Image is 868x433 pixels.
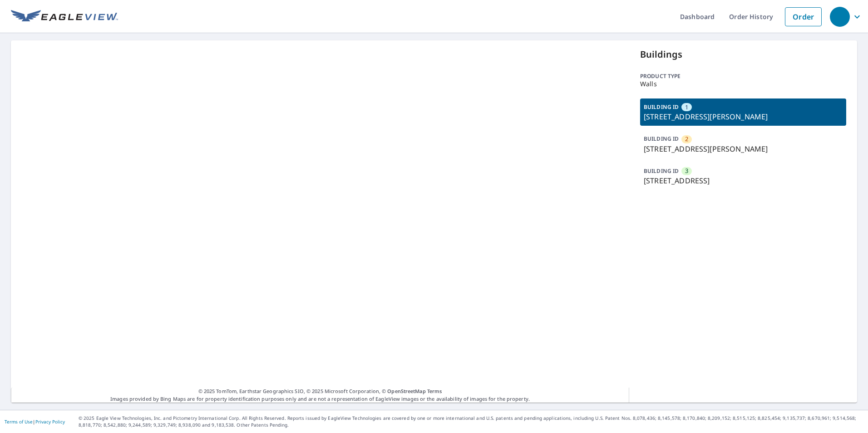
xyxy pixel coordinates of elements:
p: Images provided by Bing Maps are for property identification purposes only and are not a represen... [11,388,629,403]
p: [STREET_ADDRESS][PERSON_NAME] [644,111,843,122]
span: 1 [685,103,688,112]
a: Terms of Use [5,418,33,425]
p: Product type [640,72,846,80]
p: BUILDING ID [644,167,679,175]
a: OpenStreetMap [387,388,425,394]
p: [STREET_ADDRESS] [644,175,843,186]
p: © 2025 Eagle View Technologies, Inc. and Pictometry International Corp. All Rights Reserved. Repo... [79,415,863,428]
span: © 2025 TomTom, Earthstar Geographics SIO, © 2025 Microsoft Corporation, © [198,388,442,395]
a: Order [785,7,822,26]
span: 2 [685,135,688,143]
p: Buildings [640,48,846,61]
p: | [5,419,65,424]
a: Terms [427,388,442,394]
a: Privacy Policy [35,418,65,425]
span: 3 [685,167,688,175]
p: BUILDING ID [644,135,679,143]
p: [STREET_ADDRESS][PERSON_NAME] [644,143,843,154]
img: EV Logo [11,10,118,24]
p: Walls [640,80,846,88]
p: BUILDING ID [644,103,679,111]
